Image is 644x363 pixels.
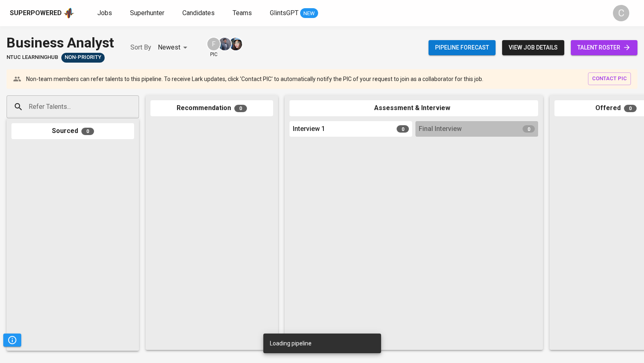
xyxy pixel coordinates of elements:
span: Non-Priority [61,54,105,61]
p: Newest [158,43,180,52]
a: talent roster [571,40,637,55]
span: Candidates [182,9,215,17]
img: app logo [63,7,74,19]
div: Superpowered [10,9,62,18]
a: Superhunter [130,8,166,18]
span: Final Interview [419,124,462,134]
span: Jobs [97,9,112,17]
button: Pipeline forecast [429,40,496,55]
div: Pending Client’s Feedback [61,53,105,63]
button: Pipeline Triggers [3,334,21,347]
span: view job details [509,43,558,53]
a: Candidates [182,8,216,18]
span: talent roster [577,43,631,53]
img: jhon@glints.com [218,38,231,50]
span: Teams [233,9,252,17]
button: Open [135,106,136,108]
span: NEW [300,9,318,18]
a: Teams [233,8,254,18]
span: Interview 1 [293,124,325,134]
img: diazagista@glints.com [229,38,242,50]
span: 0 [624,105,637,112]
div: Sourced [11,123,134,139]
div: Recommendation [150,100,273,116]
div: F [206,37,221,51]
a: Superpoweredapp logo [10,7,74,19]
p: Sort By [130,43,151,52]
span: GlintsGPT [270,9,298,17]
span: 0 [234,105,247,112]
a: GlintsGPT NEW [270,8,318,18]
span: 0 [397,125,409,133]
span: contact pic [592,74,627,83]
span: 0 [81,128,94,135]
div: C [613,5,629,21]
div: Newest [158,40,190,55]
span: Pipeline forecast [435,43,489,53]
div: pic [206,37,221,58]
div: Assessment & Interview [289,100,538,116]
button: contact pic [588,72,631,85]
a: Jobs [97,8,114,18]
div: Loading pipeline [270,336,312,351]
span: Superhunter [130,9,164,17]
span: NTUC LearningHub [7,54,58,61]
p: Non-team members can refer talents to this pipeline. To receive Lark updates, click 'Contact PIC'... [26,75,483,83]
span: 0 [523,125,535,133]
button: view job details [502,40,564,55]
div: Business Analyst [7,33,114,53]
